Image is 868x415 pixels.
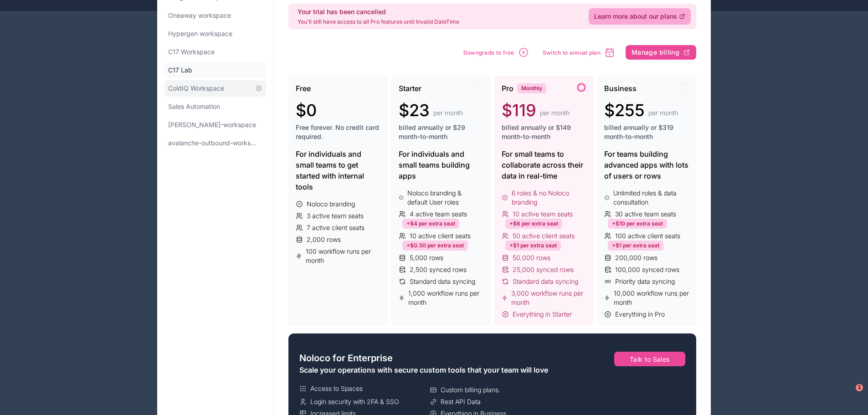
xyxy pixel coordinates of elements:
[410,231,471,241] span: 10 active client seats
[615,265,679,274] span: 100,000 synced rows
[505,241,561,251] div: +$1 per extra seat
[441,397,481,406] span: Rest API Data
[402,241,468,251] div: +$0.50 per extra seat
[410,210,467,219] span: 4 active team seats
[502,101,536,119] span: $119
[604,149,689,181] div: For teams building advanced apps with lots of users or rows
[164,44,266,60] a: C17 Workspace
[513,310,572,319] span: Everything in Starter
[164,117,266,133] a: [PERSON_NAME]-workspace
[168,102,220,111] span: Sales Automation
[310,384,363,393] span: Access to Spaces
[307,235,341,244] span: 2,000 rows
[441,385,500,395] span: Custom billing plans.
[613,189,689,207] span: Unlimited roles & data consultation
[410,277,475,286] span: Standard data syncing
[513,265,574,274] span: 25,000 synced rows
[407,189,483,207] span: Noloco branding & default User roles
[512,189,586,207] span: 6 roles & no Noloco branding
[614,289,689,307] span: 10,000 workflow runs per month
[615,231,680,241] span: 100 active client seats
[410,253,443,262] span: 5,000 rows
[164,135,266,151] a: avalanche-outbound-workspace
[539,44,618,61] button: Switch to annual plan
[399,123,483,141] span: billed annually or $29 month-to-month
[299,364,556,375] div: Scale your operations with secure custom tools that your team will love
[626,45,696,60] button: Manage billing
[513,231,575,241] span: 50 active client seats
[296,83,311,94] span: Free
[513,253,550,262] span: 50,000 rows
[164,80,266,97] a: ColdIQ Workspace
[502,83,514,94] span: Pro
[614,352,686,366] button: Talk to Sales
[460,44,532,61] button: Downgrade to free
[399,101,430,119] span: $23
[298,7,459,16] h2: Your trial has been cancelled
[307,211,364,220] span: 3 active team seats
[399,83,421,94] span: Starter
[502,123,586,141] span: billed annually or $149 month-to-month
[168,84,224,93] span: ColdIQ Workspace
[648,108,678,118] span: per month
[632,48,679,56] span: Manage billing
[604,123,689,141] span: billed annually or $319 month-to-month
[540,108,570,118] span: per month
[402,219,459,229] div: +$4 per extra seat
[299,352,393,364] span: Noloco for Enterprise
[164,7,266,24] a: Oneaway workspace
[298,18,459,26] p: You'll still have access to all Pro features until Invalid DateTime
[594,12,677,21] span: Learn more about our plans
[410,265,467,274] span: 2,500 synced rows
[513,210,573,219] span: 10 active team seats
[513,277,578,286] span: Standard data syncing
[399,149,483,181] div: For individuals and small teams building apps
[856,384,863,391] span: 1
[502,149,586,181] div: For small teams to collaborate across their data in real-time
[164,62,266,78] a: C17 Lab
[615,310,665,319] span: Everything in Pro
[168,138,259,148] span: avalanche-outbound-workspace
[511,289,586,307] span: 3,000 workflow runs per month
[168,66,192,75] span: C17 Lab
[168,120,256,129] span: [PERSON_NAME]-workspace
[433,108,463,118] span: per month
[608,241,663,251] div: +$1 per extra seat
[168,29,232,38] span: Hypergen workspace
[306,247,380,265] span: 100 workflow runs per month
[615,277,675,286] span: Priority data syncing
[505,219,562,229] div: +$6 per extra seat
[164,98,266,115] a: Sales Automation
[837,384,859,406] iframe: Intercom live chat
[517,83,546,93] div: Monthly
[296,101,317,119] span: $0
[296,123,380,141] span: Free forever. No credit card required.
[463,49,514,56] span: Downgrade to free
[168,11,231,20] span: Oneaway workspace
[608,219,667,229] div: +$10 per extra seat
[307,200,355,209] span: Noloco branding
[589,8,691,25] a: Learn more about our plans
[604,83,637,94] span: Business
[408,289,483,307] span: 1,000 workflow runs per month
[604,101,645,119] span: $255
[307,223,365,232] span: 7 active client seats
[168,47,215,56] span: C17 Workspace
[615,210,676,219] span: 30 active team seats
[615,253,657,262] span: 200,000 rows
[310,397,399,406] span: Login security with 2FA & SSO
[296,149,380,192] div: For individuals and small teams to get started with internal tools
[543,49,601,56] span: Switch to annual plan
[164,26,266,42] a: Hypergen workspace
